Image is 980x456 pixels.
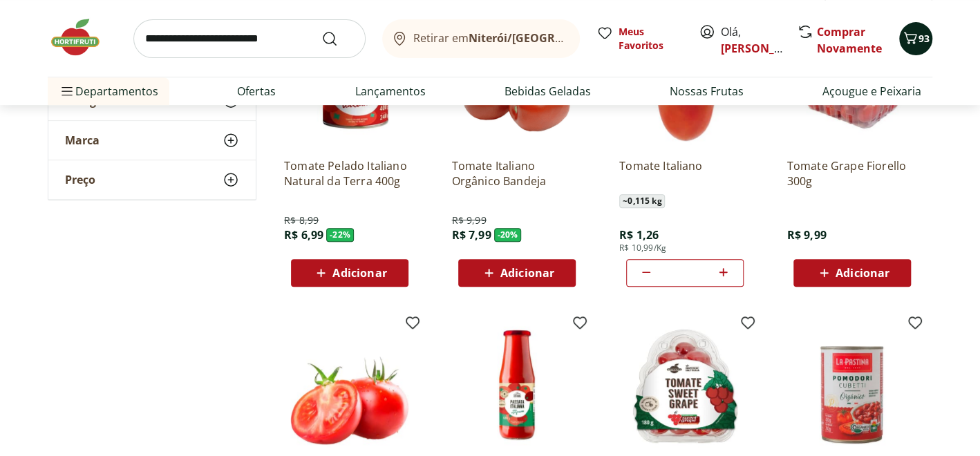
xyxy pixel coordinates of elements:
input: search [133,19,366,58]
a: Bebidas Geladas [505,83,591,99]
span: Adicionar [500,267,554,278]
a: Tomate Italiano Orgânico Bandeja [451,158,583,189]
button: Carrinho [899,22,932,55]
img: Passata de Tomate Italiano com Manjericão Natural da Terra 680g [451,320,583,451]
span: Retirar em [413,32,566,44]
span: R$ 8,99 [284,213,319,227]
a: Açougue e Peixaria [822,83,921,99]
span: Adicionar [332,267,386,278]
span: - 20 % [494,228,522,242]
b: Niterói/[GEOGRAPHIC_DATA] [469,30,626,46]
a: Nossas Frutas [670,83,744,99]
span: ~ 0,115 kg [619,194,665,208]
span: Preço [65,173,95,187]
span: Meus Favoritos [619,25,682,53]
span: R$ 10,99/Kg [619,243,666,254]
a: Comprar Novamente [817,24,882,56]
a: Tomate Pelado Italiano Natural da Terra 400g [284,158,415,189]
a: Lançamentos [355,83,425,99]
a: Tomate Grape Fiorello 300g [786,158,918,189]
img: Hortifruti [48,17,117,58]
a: Ofertas [237,83,276,99]
span: 93 [918,32,930,45]
button: Adicionar [291,259,408,287]
span: Departamentos [59,75,158,108]
span: R$ 1,26 [619,227,659,243]
a: Meus Favoritos [596,25,682,53]
span: Olá, [721,23,782,57]
span: R$ 9,99 [786,227,826,243]
span: R$ 9,99 [451,213,486,227]
button: Preço [48,160,256,199]
button: Adicionar [793,259,911,287]
span: Adicionar [836,267,889,278]
a: Tomate Italiano [619,158,751,189]
img: Tomate Unidade [284,320,415,451]
img: TOMATE PEL CB ORG LT LA PASTINA 400g [786,320,918,451]
button: Adicionar [458,259,576,287]
button: Menu [59,75,75,108]
button: Submit Search [321,30,355,47]
span: Marca [65,133,100,147]
a: [PERSON_NAME] [721,41,811,56]
span: R$ 7,99 [451,227,491,243]
button: Marca [48,121,256,160]
span: - 22 % [326,228,354,242]
span: R$ 6,99 [284,227,323,243]
button: Retirar emNiterói/[GEOGRAPHIC_DATA] [382,19,580,58]
img: Tomate Sweet Grape Natural Da Terra 180g [619,320,751,451]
